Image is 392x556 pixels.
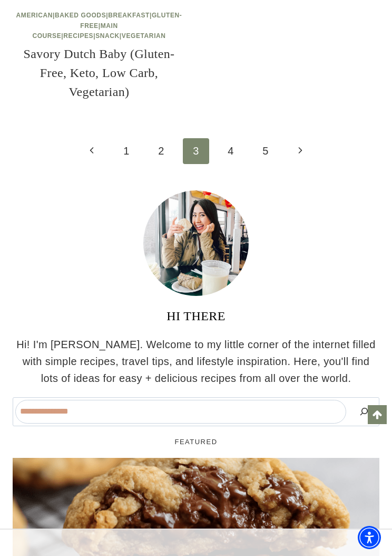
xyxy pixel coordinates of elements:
a: 1 [113,138,140,164]
a: Snack [95,32,120,40]
a: American [16,12,53,19]
a: Savory Dutch Baby (Gluten-Free, Keto, Low Carb, Vegetarian) [23,47,174,99]
nav: Page navigation [13,138,379,164]
a: Gluten-Free [80,12,182,29]
a: Recipes [63,32,93,40]
span: | | | | | | | [16,12,182,39]
h5: FEATURED [13,437,379,447]
a: Main Course [32,22,117,40]
a: Vegetarian [122,32,166,40]
a: Baked Goods [55,12,106,19]
div: Accessibility Menu [358,526,381,549]
a: 4 [218,138,244,164]
a: Breakfast [108,12,150,19]
button: Search [351,400,377,424]
h3: HI THERE [13,306,379,325]
span: 3 [183,138,209,164]
a: 5 [252,138,279,164]
a: Scroll to top [368,405,387,424]
p: Hi! I'm [PERSON_NAME]. Welcome to my little corner of the internet filled with simple recipes, tr... [13,336,379,387]
a: 2 [148,138,174,164]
